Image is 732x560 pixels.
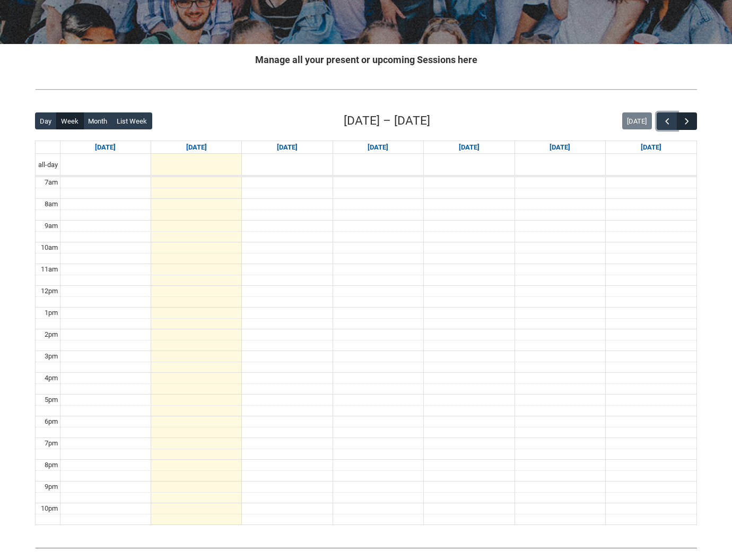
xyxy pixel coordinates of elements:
div: 6pm [42,416,60,427]
div: 7am [42,177,60,188]
button: [DATE] [622,112,652,129]
button: Week [56,112,84,129]
h2: [DATE] – [DATE] [344,112,430,130]
div: 2pm [42,329,60,340]
div: 1pm [42,308,60,318]
a: Go to September 13, 2025 [639,141,664,154]
button: Previous Week [657,112,677,130]
button: Day [35,112,57,129]
div: 10pm [39,503,60,514]
div: 8am [42,199,60,209]
div: 10am [39,242,60,253]
button: Next Week [677,112,697,130]
div: 9pm [42,482,60,492]
span: all-day [36,160,60,170]
div: 7pm [42,438,60,449]
div: 5pm [42,395,60,405]
button: Month [83,112,112,129]
div: 3pm [42,351,60,362]
a: Go to September 8, 2025 [184,141,209,154]
img: REDU_GREY_LINE [35,84,697,95]
div: 8pm [42,460,60,470]
div: 12pm [39,286,60,296]
a: Go to September 7, 2025 [93,141,118,154]
a: Go to September 11, 2025 [457,141,482,154]
button: List Week [112,112,152,129]
img: REDU_GREY_LINE [35,542,697,553]
div: 11am [39,264,60,275]
a: Go to September 9, 2025 [275,141,300,154]
h2: Manage all your present or upcoming Sessions here [35,52,697,67]
div: 9am [42,221,60,231]
a: Go to September 12, 2025 [547,141,572,154]
a: Go to September 10, 2025 [365,141,390,154]
div: 4pm [42,373,60,383]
